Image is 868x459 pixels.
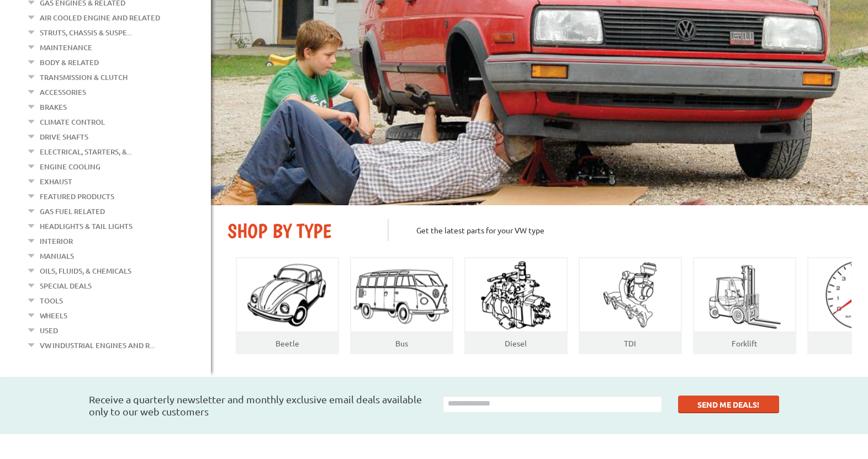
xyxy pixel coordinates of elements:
p: Get the latest parts for your VW type [388,219,851,241]
a: Special Deals [40,279,92,293]
img: Forklift [706,258,783,333]
a: Tools [40,293,63,308]
a: Diesel [505,338,527,348]
a: Transmission & Clutch [40,70,128,84]
a: VW Industrial Engines and R... [40,338,155,353]
a: Climate Control [40,115,105,129]
button: SEND ME DEALS! [678,396,779,413]
a: Struts, Chassis & Suspe... [40,25,132,40]
a: Engine Cooling [40,159,100,174]
a: Exhaust [40,174,72,189]
img: Diesel [476,258,556,333]
h2: SHOP BY TYPE [227,219,371,243]
img: Bus [351,265,452,325]
a: Forklift [732,338,758,348]
a: Manuals [40,249,74,263]
a: Used [40,323,58,338]
a: Brakes [40,100,67,114]
img: Beatle [237,261,338,329]
a: Wheels [40,308,67,323]
a: Electrical, Starters, &... [40,145,132,159]
a: Drive Shafts [40,130,88,144]
a: Oils, Fluids, & Chemicals [40,264,131,278]
a: Accessories [40,85,86,99]
a: Body & Related [40,55,99,70]
a: TDI [624,338,636,348]
a: Bus [395,338,408,348]
a: Beetle [276,338,299,348]
a: Headlights & Tail Lights [40,219,133,233]
a: Air Cooled Engine and Related [40,10,160,25]
a: Featured Products [40,189,114,204]
a: Maintenance [40,40,92,55]
img: TDI [594,258,666,333]
a: Interior [40,234,73,248]
a: Gas Fuel Related [40,204,105,218]
h3: Receive a quarterly newsletter and monthly exclusive email deals available only to our web customers [89,393,426,418]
